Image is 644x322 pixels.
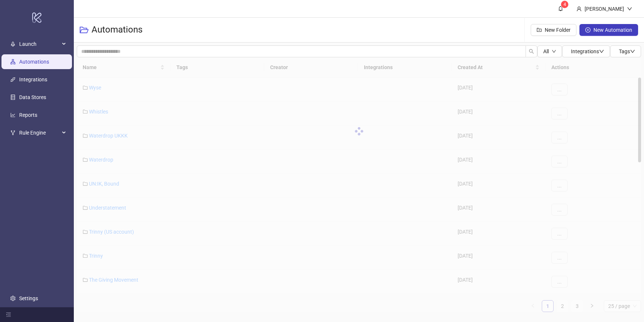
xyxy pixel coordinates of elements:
[10,130,16,135] span: fork
[579,24,638,36] button: New Automation
[19,295,38,301] a: Settings
[610,45,641,57] button: Tagsdown
[545,27,571,33] span: New Folder
[19,112,37,118] a: Reports
[619,48,635,54] span: Tags
[19,37,60,51] span: Launch
[19,125,60,140] span: Rule Engine
[564,2,566,7] span: 4
[562,45,610,57] button: Integrationsdown
[529,49,534,54] span: search
[576,6,582,11] span: user
[599,49,604,54] span: down
[558,6,563,11] span: bell
[19,94,46,100] a: Data Stores
[552,49,556,54] span: down
[585,27,590,33] span: plus-circle
[537,45,562,57] button: Alldown
[92,24,142,36] h3: Automations
[561,1,568,8] sup: 4
[630,49,635,54] span: down
[582,5,627,13] div: [PERSON_NAME]
[80,26,89,34] span: folder-open
[531,24,576,36] button: New Folder
[19,77,47,82] a: Integrations
[19,59,49,65] a: Automations
[571,48,604,54] span: Integrations
[593,27,632,33] span: New Automation
[6,312,11,317] span: menu-fold
[543,48,549,54] span: All
[10,41,16,47] span: rocket
[627,6,632,11] span: down
[537,27,542,33] span: folder-add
